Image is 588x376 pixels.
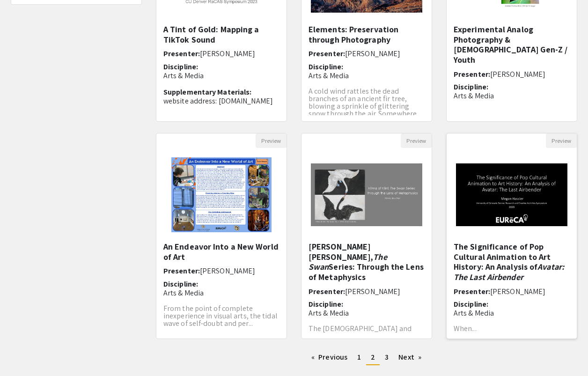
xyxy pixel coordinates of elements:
a: Previous page [307,350,352,364]
p: Arts & Media [163,71,279,80]
h6: Presenter: [309,49,425,58]
h6: Presenter: [163,266,279,275]
em: Avatar: The Last Airbender [454,261,564,282]
img: <p><span style="color: rgb(0, 0, 0);">Hilma af Klint, </span><em style="color: rgb(0, 0, 0);">The... [301,154,432,236]
h5: The Significance of Pop Cultural Animation to Art History: An Analysis of [454,242,570,282]
h6: Presenter: [454,70,570,79]
span: Discipline: [309,62,343,72]
p: website address: [DOMAIN_NAME] [163,96,279,105]
p: A cold wind rattles the dead branches of an ancient fir tree, blowing a sprinkle of glittering sn... [309,88,425,118]
span: Discipline: [163,62,198,72]
span: 2 [371,352,375,362]
p: Arts & Media [309,309,425,317]
span: 3 [385,352,389,362]
span: [PERSON_NAME] [345,49,400,59]
h6: Presenter: [163,49,279,58]
h6: Presenter: [309,287,425,296]
div: Open Presentation <p><span style="color: black;">The Significance of Pop Cultural Animation to Ar... [446,133,577,339]
button: Preview [546,133,577,148]
span: Discipline: [454,82,488,92]
span: 1 [357,352,361,362]
h5: A Tint of Gold: Mapping a TikTok Sound [163,24,279,44]
span: Discipline: [163,279,198,289]
button: Preview [256,133,287,148]
span: [PERSON_NAME] [490,287,545,296]
span: [PERSON_NAME] [200,266,255,276]
span: Supplementary Materials: [163,87,251,97]
span: [PERSON_NAME] [345,287,400,296]
div: Open Presentation <p><span style="color: rgb(0, 0, 0);">Hilma af Klint, </span><em style="color: ... [301,133,432,339]
h5: Elements: Preservation through Photography [309,24,425,44]
h5: An Endeavor Into a New World of Art [163,242,279,262]
span: From the point of complete inexperience in visual arts, the tidal wave of self-doubt and per... [163,303,278,328]
div: Open Presentation <p>An Endeavor Into a New World of Art</p> [156,133,287,339]
em: The Swan [309,251,387,273]
h5: Experimental Analog Photography & [DEMOGRAPHIC_DATA] Gen-Z / Youth [454,24,570,65]
span: Discipline: [309,299,343,309]
img: <p><span style="color: black;">The Significance of Pop Cultural Animation to Art History: An Anal... [447,154,577,236]
span: Discipline: [454,299,488,309]
iframe: Chat [7,334,40,369]
span: When... [454,324,477,333]
p: Arts & Media [454,91,570,100]
span: [PERSON_NAME] [200,49,255,59]
p: Arts & Media [309,71,425,80]
h5: [PERSON_NAME] [PERSON_NAME], Series: Through the Lens of Metaphysics [309,242,425,282]
a: Next page [394,350,426,364]
h6: Presenter: [454,287,570,296]
button: Preview [401,133,432,148]
p: The [DEMOGRAPHIC_DATA] and artist [PERSON_NAME]... [309,325,425,340]
span: [PERSON_NAME] [490,69,545,79]
img: <p>An Endeavor Into a New World of Art</p> [162,148,280,242]
p: Arts & Media [454,309,570,317]
ul: Pagination [156,350,577,365]
p: Arts & Media [163,288,279,297]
